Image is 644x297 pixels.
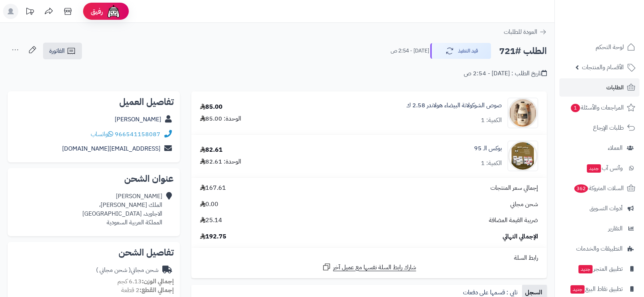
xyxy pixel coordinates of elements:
span: رفيق [91,7,103,16]
strong: إجمالي القطع: [139,286,174,295]
a: الفاتورة [43,43,82,59]
span: شحن مجاني [510,200,538,209]
div: تاريخ الطلب : [DATE] - 2:54 ص [464,69,547,78]
h2: الطلب #721 [499,43,547,59]
div: شحن مجاني [96,266,159,275]
small: 6.13 كجم [117,277,174,286]
span: الطلبات [606,82,624,93]
span: 362 [574,184,589,193]
a: أدوات التسويق [559,199,639,218]
div: 82.61 [200,146,223,154]
span: 1 [570,103,580,113]
span: التقارير [608,223,623,234]
a: بوكس الـ 95 [474,144,502,153]
span: شارك رابط السلة نفسها مع عميل آخر [333,263,416,272]
a: 966541158087 [115,130,160,139]
img: ai-face.png [106,4,121,19]
span: وآتس آب [586,163,623,173]
span: تطبيق نقاط البيع [570,284,623,294]
span: ( شحن مجاني ) [96,265,131,275]
span: الأقسام والمنتجات [582,62,624,73]
div: رابط السلة [194,254,544,262]
div: 85.00 [200,103,223,111]
span: جديد [587,164,601,173]
span: ضريبة القيمة المضافة [489,216,538,225]
small: 2 قطعة [121,286,174,295]
span: الفاتورة [49,46,65,56]
a: [PERSON_NAME] [115,115,161,124]
span: العملاء [608,143,623,153]
a: [EMAIL_ADDRESS][DOMAIN_NAME] [62,144,160,153]
span: المراجعات والأسئلة [570,102,624,113]
img: logo-2.png [592,13,637,29]
span: طلبات الإرجاع [593,122,624,133]
a: لوحة التحكم [559,38,639,56]
span: العودة للطلبات [504,27,537,37]
span: أدوات التسويق [590,203,623,214]
div: الكمية: 1 [481,116,502,125]
div: [PERSON_NAME] الملك [PERSON_NAME]، الاجاويد، [GEOGRAPHIC_DATA] المملكة العربية السعودية [82,192,162,227]
a: العودة للطلبات [504,27,547,37]
h2: تفاصيل العميل [14,97,174,106]
h2: تفاصيل الشحن [14,248,174,257]
a: المراجعات والأسئلة1 [559,98,639,117]
h2: عنوان الشحن [14,174,174,183]
span: 25.14 [200,216,222,225]
img: 1758354822-%D8%A8%D9%88%D9%83%D8%B3%20%D8%A7%D9%84%D9%80%2095-90x90.jpg [508,141,538,171]
strong: إجمالي الوزن: [142,277,174,286]
a: صوص الشوكولاتة البيضاء هولاندر 2.58 ك [406,101,502,110]
a: واتساب [91,130,113,139]
a: تطبيق المتجرجديد [559,260,639,278]
button: قيد التنفيذ [430,43,491,59]
span: جديد [570,285,585,294]
a: السلات المتروكة362 [559,179,639,197]
a: طلبات الإرجاع [559,119,639,137]
div: الكمية: 1 [481,159,502,168]
span: 167.61 [200,184,226,192]
a: العملاء [559,139,639,157]
a: التقارير [559,219,639,238]
span: تطبيق المتجر [578,264,623,274]
a: التطبيقات والخدمات [559,240,639,258]
a: وآتس آبجديد [559,159,639,177]
a: تحديثات المنصة [20,4,39,21]
img: 1677151493-%D8%B5%D9%88%D8%B5-%D8%A7%D9%84%D8%B4%D9%88%D9%83%D9%88%D9%84%D8%A7%D8%AA%D8%A9-%D8%A7... [508,98,538,128]
span: لوحة التحكم [596,42,624,52]
span: التطبيقات والخدمات [576,243,623,254]
small: [DATE] - 2:54 ص [391,47,429,55]
div: الوحدة: 85.00 [200,114,241,123]
span: الإجمالي النهائي [503,232,538,241]
span: إجمالي سعر المنتجات [490,184,538,192]
span: جديد [578,265,593,273]
a: الطلبات [559,78,639,97]
span: 0.00 [200,200,218,209]
div: الوحدة: 82.61 [200,157,241,166]
span: السلات المتروكة [574,183,624,194]
span: 192.75 [200,232,226,241]
a: شارك رابط السلة نفسها مع عميل آخر [322,262,416,272]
